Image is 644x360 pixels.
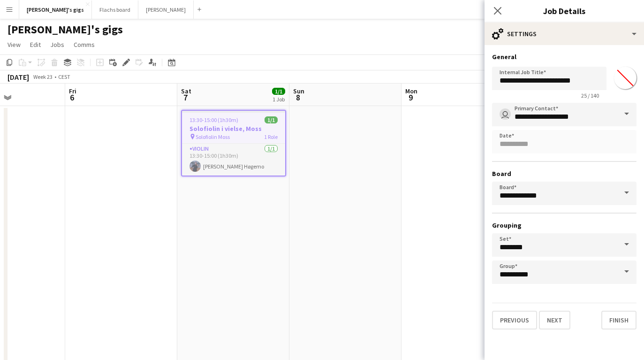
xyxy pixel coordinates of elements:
[31,73,54,80] span: Week 23
[539,311,570,329] button: Next
[574,92,606,99] span: 25 / 140
[19,0,92,19] button: [PERSON_NAME]'s gigs
[8,23,123,37] h1: [PERSON_NAME]'s gigs
[601,311,636,329] button: Finish
[69,87,76,95] span: Fri
[58,73,70,80] div: CEST
[50,40,64,49] span: Jobs
[182,124,285,133] h3: Solofiolin i vielse, Moss
[485,23,644,45] div: Settings
[492,53,636,61] h3: General
[265,116,278,123] span: 1/1
[46,38,68,51] a: Jobs
[8,72,29,82] div: [DATE]
[485,5,644,17] h3: Job Details
[4,38,24,51] a: View
[181,110,286,176] app-job-card: 13:30-15:00 (1h30m)1/1Solofiolin i vielse, Moss Solofiolin Moss1 RoleViolin1/113:30-15:00 (1h30m)...
[180,92,191,103] span: 7
[74,40,95,49] span: Comms
[189,116,238,123] span: 13:30-15:00 (1h30m)
[181,87,191,95] span: Sat
[272,88,285,95] span: 1/1
[264,133,278,140] span: 1 Role
[292,92,304,103] span: 8
[182,144,285,176] app-card-role: Violin1/113:30-15:00 (1h30m)[PERSON_NAME] Høgemo
[405,87,417,95] span: Mon
[8,40,21,49] span: View
[404,92,417,103] span: 9
[196,133,230,140] span: Solofiolin Moss
[293,87,304,95] span: Sun
[26,38,45,51] a: Edit
[492,169,636,178] h3: Board
[92,0,138,19] button: Flachs board
[492,311,537,329] button: Previous
[30,40,41,49] span: Edit
[70,38,98,51] a: Comms
[273,96,285,103] div: 1 Job
[138,0,194,19] button: [PERSON_NAME]
[68,92,76,103] span: 6
[492,221,636,230] h3: Grouping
